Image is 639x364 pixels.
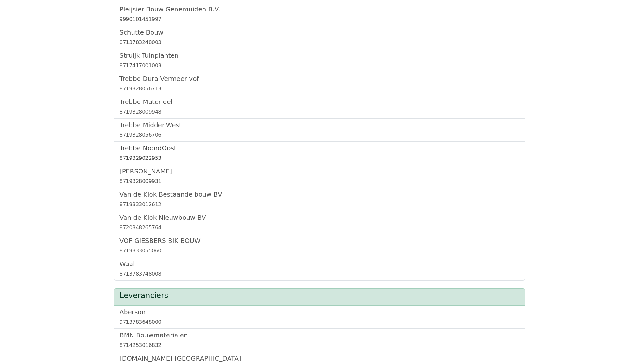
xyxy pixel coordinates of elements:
h5: Trebbe MiddenWest [119,121,520,129]
div: 9990101451997 [119,16,520,23]
div: 8719328056713 [119,85,520,93]
div: 8714253016832 [119,341,520,349]
h5: Struijk Tuinplanten [119,52,520,59]
div: 8719333055060 [119,247,520,255]
h5: Van de Klok Nieuwbouw BV [119,214,520,221]
h5: Trebbe Dura Vermeer vof [119,75,520,82]
div: 9713783648000 [119,318,520,326]
a: Trebbe Dura Vermeer vof8719328056713 [119,75,520,93]
a: Schutte Bouw8713783248003 [119,29,520,46]
h5: [DOMAIN_NAME] [GEOGRAPHIC_DATA] [119,354,520,362]
div: 8720348265764 [119,224,520,231]
div: 8713783748008 [119,270,520,278]
h5: [PERSON_NAME] [119,167,520,175]
div: 8719328009931 [119,178,520,185]
h5: Aberson [119,308,520,316]
a: Trebbe MiddenWest8719328056706 [119,121,520,139]
a: [PERSON_NAME]8719328009931 [119,167,520,185]
a: VOF GIESBERS-BIK BOUW8719333055060 [119,237,520,255]
div: 8719329022953 [119,154,520,162]
h5: BMN Bouwmaterialen [119,331,520,339]
div: 8719328009948 [119,108,520,116]
a: Trebbe NoordOost8719329022953 [119,144,520,162]
div: 8719333012612 [119,201,520,208]
h5: Trebbe NoordOost [119,144,520,152]
div: 8717417001003 [119,62,520,69]
a: BMN Bouwmaterialen8714253016832 [119,331,520,349]
h5: Trebbe Materieel [119,98,520,106]
a: Struijk Tuinplanten8717417001003 [119,52,520,69]
div: 8719328056706 [119,131,520,139]
h4: Leveranciers [119,291,520,300]
h5: Schutte Bouw [119,29,520,36]
a: Aberson9713783648000 [119,308,520,326]
a: Pleijsier Bouw Genemuiden B.V.9990101451997 [119,5,520,23]
h5: VOF GIESBERS-BIK BOUW [119,237,520,244]
div: 8713783248003 [119,39,520,46]
a: Waal8713783748008 [119,260,520,278]
h5: Pleijsier Bouw Genemuiden B.V. [119,5,520,13]
a: Van de Klok Nieuwbouw BV8720348265764 [119,214,520,231]
h5: Waal [119,260,520,268]
h5: Van de Klok Bestaande bouw BV [119,191,520,198]
a: Van de Klok Bestaande bouw BV8719333012612 [119,191,520,208]
a: Trebbe Materieel8719328009948 [119,98,520,116]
